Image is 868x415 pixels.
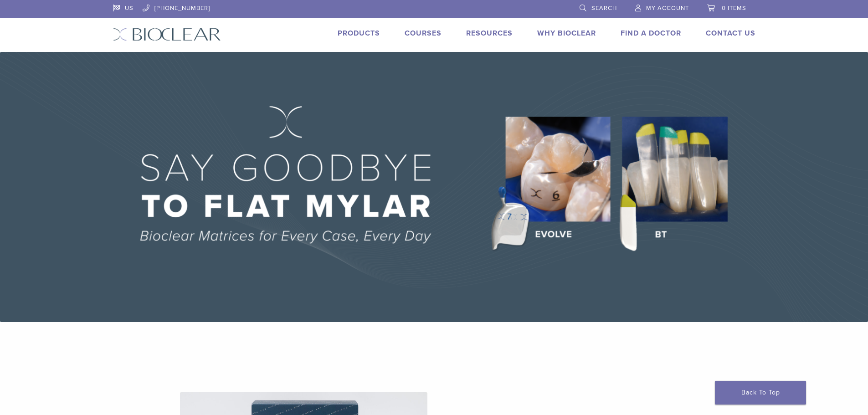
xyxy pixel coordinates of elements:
[722,5,746,12] span: 0 items
[591,5,617,12] span: Search
[537,29,596,38] a: Why Bioclear
[113,28,221,41] img: Bioclear
[405,29,442,38] a: Courses
[621,29,681,38] a: Find A Doctor
[338,29,380,38] a: Products
[466,29,513,38] a: Resources
[715,381,806,405] a: Back To Top
[646,5,689,12] span: My Account
[706,29,755,38] a: Contact Us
